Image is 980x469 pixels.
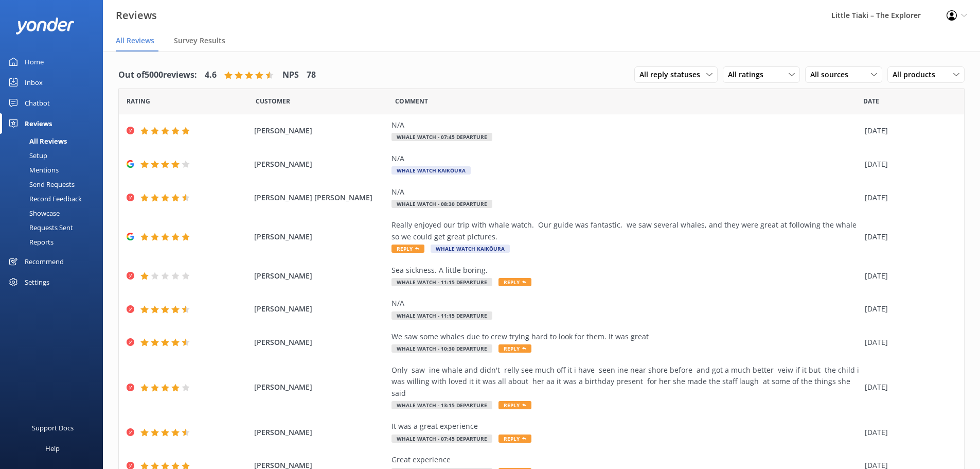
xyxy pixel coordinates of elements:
span: Reply [498,401,531,409]
span: All ratings [728,69,770,80]
span: Reply [391,245,424,253]
span: [PERSON_NAME] [254,270,387,282]
span: Date [127,96,150,106]
span: [PERSON_NAME] [254,125,387,136]
span: All sources [810,69,854,80]
div: We saw some whales due to crew trying hard to look for them. It was great [391,331,860,342]
a: Showcase [6,206,103,220]
span: All products [893,69,941,80]
a: Mentions [6,163,103,177]
div: N/A [391,153,860,164]
span: Whale Watch Kaikōura [391,166,471,175]
a: Setup [6,148,103,163]
h4: 78 [307,68,316,82]
a: All Reviews [6,134,103,148]
span: [PERSON_NAME] [254,427,387,438]
div: [DATE] [865,270,951,282]
span: Whale Watch - 07:45 departure [391,133,492,141]
div: Record Feedback [6,192,82,206]
div: Setup [6,148,47,163]
span: [PERSON_NAME] [254,381,387,393]
div: Help [45,438,60,459]
div: [DATE] [865,159,951,170]
div: [DATE] [865,427,951,438]
span: Whale Watch - 07:45 departure [391,435,492,443]
span: [PERSON_NAME] [254,337,387,348]
a: Reports [6,235,103,249]
h4: 4.6 [205,68,217,82]
span: Whale Watch - 11:15 departure [391,311,492,320]
span: Date [863,96,879,106]
div: Reviews [25,113,52,134]
span: Question [395,96,428,106]
div: [DATE] [865,125,951,136]
div: Home [25,51,44,72]
h4: NPS [282,68,299,82]
div: Settings [25,272,49,292]
div: Showcase [6,206,60,220]
span: [PERSON_NAME] [254,159,387,170]
span: [PERSON_NAME] [254,303,387,315]
div: It was a great experience [391,421,860,432]
span: Reply [498,344,531,353]
a: Record Feedback [6,192,103,206]
span: Whale Watch - 08:30 departure [391,200,492,208]
div: [DATE] [865,381,951,393]
div: [DATE] [865,192,951,203]
span: Reply [498,278,531,286]
span: Date [256,96,290,106]
a: Requests Sent [6,220,103,235]
div: N/A [391,119,860,131]
span: Whale Watch - 11:15 departure [391,278,492,286]
span: All Reviews [116,36,154,46]
div: Mentions [6,163,59,177]
div: N/A [391,186,860,198]
span: All reply statuses [639,69,706,80]
div: [DATE] [865,337,951,348]
div: Great experience [391,454,860,465]
a: Send Requests [6,177,103,192]
div: Requests Sent [6,220,73,235]
div: Reports [6,235,54,249]
span: Reply [498,435,531,443]
h3: Reviews [116,7,157,24]
div: Inbox [25,72,43,93]
h4: Out of 5000 reviews: [118,68,197,82]
div: Chatbot [25,93,50,113]
div: N/A [391,298,860,309]
div: Recommend [25,251,64,272]
span: Whale Watch Kaikōura [431,245,510,253]
div: All Reviews [6,134,67,148]
div: Send Requests [6,177,75,192]
div: Support Docs [32,418,74,438]
div: [DATE] [865,231,951,242]
div: Only saw ine whale and didn't relly see much off it i have seen ine near shore before and got a m... [391,364,860,399]
span: [PERSON_NAME] [PERSON_NAME] [254,192,387,203]
span: Survey Results [174,36,225,46]
span: [PERSON_NAME] [254,231,387,242]
span: Whale Watch - 13:15 departure [391,401,492,409]
div: Sea sickness. A little boring. [391,265,860,276]
span: Whale Watch - 10:30 departure [391,344,492,353]
div: [DATE] [865,303,951,315]
div: Really enjoyed our trip with whale watch. Our guide was fantastic, we saw several whales, and the... [391,219,860,242]
img: yonder-white-logo.png [15,18,75,34]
